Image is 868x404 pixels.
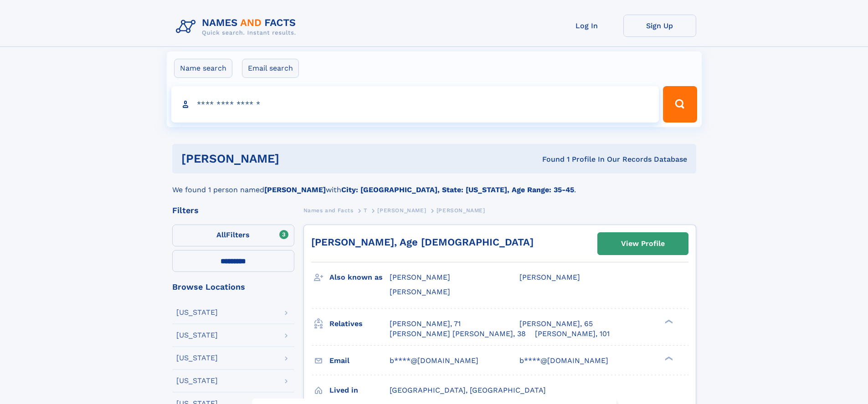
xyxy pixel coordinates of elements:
[311,236,534,248] a: [PERSON_NAME], Age [DEMOGRAPHIC_DATA]
[303,205,354,216] a: Names and Facts
[598,233,688,255] a: View Profile
[171,86,659,123] input: search input
[172,15,303,39] img: Logo Names and Facts
[174,59,232,78] label: Name search
[437,207,485,214] span: [PERSON_NAME]
[172,174,696,195] div: We found 1 person named with .
[623,15,696,37] a: Sign Up
[411,154,687,164] div: Found 1 Profile In Our Records Database
[329,270,390,285] h3: Also known as
[550,15,623,37] a: Log In
[390,329,526,339] a: [PERSON_NAME] [PERSON_NAME], 38
[390,319,461,329] a: [PERSON_NAME], 71
[377,207,426,214] span: [PERSON_NAME]
[663,318,673,324] div: ❯
[390,273,450,281] span: [PERSON_NAME]
[535,329,610,339] a: [PERSON_NAME], 101
[519,319,593,329] a: [PERSON_NAME], 65
[621,233,665,254] div: View Profile
[216,230,226,239] span: All
[181,153,411,164] h1: [PERSON_NAME]
[242,59,299,78] label: Email search
[176,354,218,362] div: [US_STATE]
[377,205,426,216] a: [PERSON_NAME]
[176,377,218,384] div: [US_STATE]
[364,205,367,216] a: T
[176,309,218,316] div: [US_STATE]
[663,355,673,361] div: ❯
[172,225,294,246] label: Filters
[341,185,574,194] b: City: [GEOGRAPHIC_DATA], State: [US_STATE], Age Range: 35-45
[329,353,390,368] h3: Email
[519,273,580,281] span: [PERSON_NAME]
[264,185,326,194] b: [PERSON_NAME]
[329,316,390,332] h3: Relatives
[172,283,294,291] div: Browse Locations
[364,207,367,214] span: T
[329,383,390,398] h3: Lived in
[663,86,697,123] button: Search Button
[390,386,546,394] span: [GEOGRAPHIC_DATA], [GEOGRAPHIC_DATA]
[390,287,450,296] span: [PERSON_NAME]
[176,332,218,339] div: [US_STATE]
[172,206,294,215] div: Filters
